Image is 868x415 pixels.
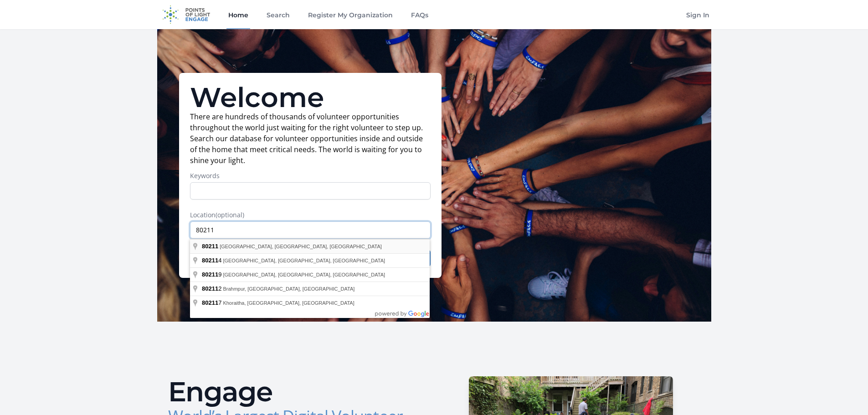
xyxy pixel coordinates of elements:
span: 80211 [202,271,218,278]
span: Brahmpur, [GEOGRAPHIC_DATA], [GEOGRAPHIC_DATA] [223,286,354,292]
span: 2 [202,285,223,292]
h2: Engage [168,378,427,405]
span: [GEOGRAPHIC_DATA], [GEOGRAPHIC_DATA], [GEOGRAPHIC_DATA] [220,244,382,249]
span: Khoraitha, [GEOGRAPHIC_DATA], [GEOGRAPHIC_DATA] [223,300,354,306]
h1: Welcome [190,84,431,111]
span: 4 [202,257,223,264]
span: 7 [202,299,223,306]
span: 80211 [202,243,218,250]
span: (optional) [216,210,244,219]
span: 9 [202,271,223,278]
span: 80211 [202,257,218,264]
span: [GEOGRAPHIC_DATA], [GEOGRAPHIC_DATA], [GEOGRAPHIC_DATA] [223,258,385,263]
label: Location [190,210,431,220]
p: There are hundreds of thousands of volunteer opportunities throughout the world just waiting for ... [190,111,431,166]
input: Enter a location [190,221,431,239]
span: 80211 [202,299,218,306]
label: Keywords [190,171,431,180]
span: 80211 [202,285,218,292]
span: [GEOGRAPHIC_DATA], [GEOGRAPHIC_DATA], [GEOGRAPHIC_DATA] [223,272,385,277]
